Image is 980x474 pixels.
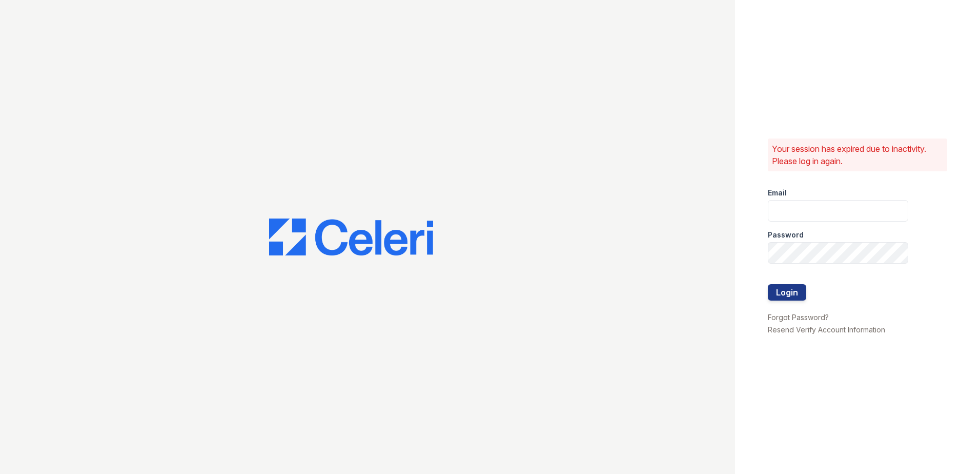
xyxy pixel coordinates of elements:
[768,230,804,240] label: Password
[269,219,433,255] img: CE_Logo_Blue-a8612792a0a2168367f1c8372b55b34899dd931a85d93a1a3d3e32e68fde9ad4.png
[768,313,829,322] a: Forgot Password?
[772,143,943,167] p: Your session has expired due to inactivity. Please log in again.
[768,325,885,334] a: Resend Verify Account Information
[768,188,787,198] label: Email
[768,284,806,301] button: Login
